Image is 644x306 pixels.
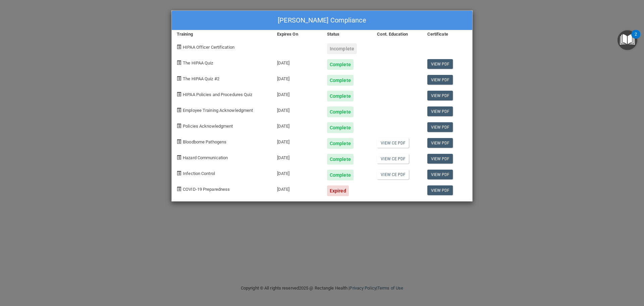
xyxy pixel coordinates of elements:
[272,133,322,149] div: [DATE]
[183,108,253,113] span: Employee Training Acknowledgment
[327,43,357,54] div: Incomplete
[427,154,453,164] a: View PDF
[327,185,349,196] div: Expired
[427,91,453,100] a: View PDF
[327,154,354,165] div: Complete
[272,101,322,117] div: [DATE]
[427,138,453,148] a: View PDF
[377,138,409,148] a: View CE PDF
[183,155,228,160] span: Hazard Communication
[272,30,322,38] div: Expires On
[618,30,637,50] button: Open Resource Center, 2 new notifications
[272,149,322,165] div: [DATE]
[272,86,322,101] div: [DATE]
[272,180,322,196] div: [DATE]
[183,60,213,65] span: The HIPAA Quiz
[272,70,322,86] div: [DATE]
[377,154,409,164] a: View CE PDF
[327,122,354,133] div: Complete
[427,170,453,179] a: View PDF
[272,54,322,70] div: [DATE]
[327,106,354,117] div: Complete
[372,30,422,38] div: Cont. Education
[327,59,354,70] div: Complete
[427,106,453,116] a: View PDF
[422,30,472,38] div: Certificate
[377,170,409,179] a: View CE PDF
[327,170,354,180] div: Complete
[183,139,226,144] span: Bloodborne Pathogens
[427,122,453,132] a: View PDF
[183,124,233,129] span: Policies Acknowledgment
[183,92,252,97] span: HIPAA Policies and Procedures Quiz
[327,91,354,101] div: Complete
[172,11,472,30] div: [PERSON_NAME] Compliance
[427,59,453,69] a: View PDF
[172,30,272,38] div: Training
[427,185,453,195] a: View PDF
[427,75,453,85] a: View PDF
[327,75,354,86] div: Complete
[635,34,637,43] div: 2
[183,45,234,50] span: HIPAA Officer Certification
[327,138,354,149] div: Complete
[272,117,322,133] div: [DATE]
[183,76,219,81] span: The HIPAA Quiz #2
[322,30,372,38] div: Status
[183,171,215,176] span: Infection Control
[272,165,322,180] div: [DATE]
[183,187,230,192] span: COVID-19 Preparedness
